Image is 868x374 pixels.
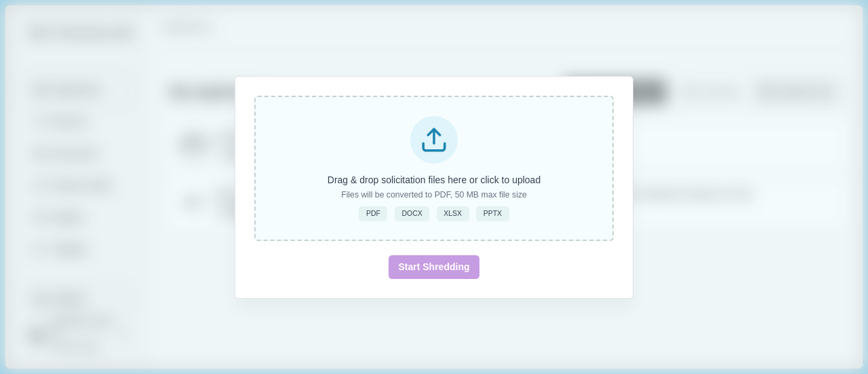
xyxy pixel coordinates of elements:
p: Files will be converted to PDF, 50 MB max file size [341,189,527,202]
span: DOCX [401,208,422,218]
span: PPTX [484,208,502,218]
p: Drag & drop solicitation files here or click to upload [328,173,540,187]
span: PDF [366,208,380,218]
span: XLSX [443,208,462,218]
button: Start Shredding [389,255,479,279]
